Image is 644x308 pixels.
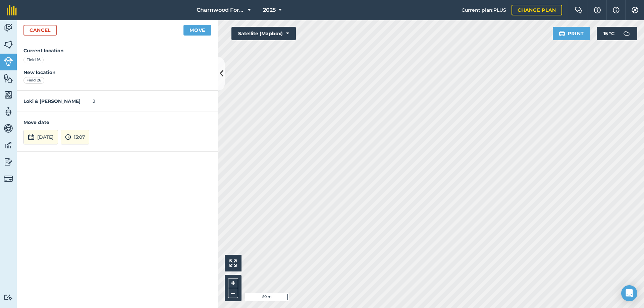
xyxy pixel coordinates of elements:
[23,98,80,104] strong: Loki & [PERSON_NAME]
[4,107,13,117] img: svg+xml;base64,PD94bWwgdmVyc2lvbj0iMS4wIiBlbmNvZGluZz0idXRmLTgiPz4KPCEtLSBHZW5lcmF0b3I6IEFkb2JlIE...
[4,23,13,33] img: svg+xml;base64,PD94bWwgdmVyc2lvbj0iMS4wIiBlbmNvZGluZz0idXRmLTgiPz4KPCEtLSBHZW5lcmF0b3I6IEFkb2JlIE...
[593,7,601,13] img: A question mark icon
[553,27,590,40] button: Print
[4,174,13,183] img: svg+xml;base64,PD94bWwgdmVyc2lvbj0iMS4wIiBlbmNvZGluZz0idXRmLTgiPz4KPCEtLSBHZW5lcmF0b3I6IEFkb2JlIE...
[23,77,44,84] div: Field 26
[263,6,276,14] span: 2025
[23,47,211,54] h4: Current location
[4,73,13,83] img: svg+xml;base64,PHN2ZyB4bWxucz0iaHR0cDovL3d3dy53My5vcmcvMjAwMC9zdmciIHdpZHRoPSI1NiIgaGVpZ2h0PSI2MC...
[603,27,614,40] span: 15 ° C
[23,25,57,36] a: Cancel
[197,6,245,14] span: Charnwood Forest Alpacas
[4,57,13,66] img: svg+xml;base64,PD94bWwgdmVyc2lvbj0iMS4wIiBlbmNvZGluZz0idXRmLTgiPz4KPCEtLSBHZW5lcmF0b3I6IEFkb2JlIE...
[228,278,238,288] button: +
[512,5,562,15] a: Change plan
[23,119,211,126] h4: Move date
[183,25,211,36] button: Move
[4,90,13,100] img: svg+xml;base64,PHN2ZyB4bWxucz0iaHR0cDovL3d3dy53My5vcmcvMjAwMC9zdmciIHdpZHRoPSI1NiIgaGVpZ2h0PSI2MC...
[23,130,58,144] button: [DATE]
[559,29,565,38] img: svg+xml;base64,PHN2ZyB4bWxucz0iaHR0cDovL3d3dy53My5vcmcvMjAwMC9zdmciIHdpZHRoPSIxOSIgaGVpZ2h0PSIyNC...
[613,6,620,14] img: svg+xml;base64,PHN2ZyB4bWxucz0iaHR0cDovL3d3dy53My5vcmcvMjAwMC9zdmciIHdpZHRoPSIxNyIgaGVpZ2h0PSIxNy...
[231,27,296,40] button: Satellite (Mapbox)
[23,69,211,76] h4: New location
[4,157,13,167] img: svg+xml;base64,PD94bWwgdmVyc2lvbj0iMS4wIiBlbmNvZGluZz0idXRmLTgiPz4KPCEtLSBHZW5lcmF0b3I6IEFkb2JlIE...
[462,6,506,14] span: Current plan : PLUS
[597,27,637,40] button: 15 °C
[28,133,35,141] img: svg+xml;base64,PD94bWwgdmVyc2lvbj0iMS4wIiBlbmNvZGluZz0idXRmLTgiPz4KPCEtLSBHZW5lcmF0b3I6IEFkb2JlIE...
[4,123,13,133] img: svg+xml;base64,PD94bWwgdmVyc2lvbj0iMS4wIiBlbmNvZGluZz0idXRmLTgiPz4KPCEtLSBHZW5lcmF0b3I6IEFkb2JlIE...
[4,140,13,150] img: svg+xml;base64,PD94bWwgdmVyc2lvbj0iMS4wIiBlbmNvZGluZz0idXRmLTgiPz4KPCEtLSBHZW5lcmF0b3I6IEFkb2JlIE...
[631,7,639,13] img: A cog icon
[575,7,583,13] img: Two speech bubbles overlapping with the left bubble in the forefront
[620,27,633,40] img: svg+xml;base64,PD94bWwgdmVyc2lvbj0iMS4wIiBlbmNvZGluZz0idXRmLTgiPz4KPCEtLSBHZW5lcmF0b3I6IEFkb2JlIE...
[4,294,13,301] img: svg+xml;base64,PD94bWwgdmVyc2lvbj0iMS4wIiBlbmNvZGluZz0idXRmLTgiPz4KPCEtLSBHZW5lcmF0b3I6IEFkb2JlIE...
[17,91,218,112] div: 2
[23,57,44,63] div: Field 16
[7,5,17,15] img: fieldmargin Logo
[4,40,13,50] img: svg+xml;base64,PHN2ZyB4bWxucz0iaHR0cDovL3d3dy53My5vcmcvMjAwMC9zdmciIHdpZHRoPSI1NiIgaGVpZ2h0PSI2MC...
[229,259,237,267] img: Four arrows, one pointing top left, one top right, one bottom right and the last bottom left
[228,288,238,298] button: –
[65,133,71,141] img: svg+xml;base64,PD94bWwgdmVyc2lvbj0iMS4wIiBlbmNvZGluZz0idXRmLTgiPz4KPCEtLSBHZW5lcmF0b3I6IEFkb2JlIE...
[621,285,637,301] div: Open Intercom Messenger
[61,130,89,144] button: 13:07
